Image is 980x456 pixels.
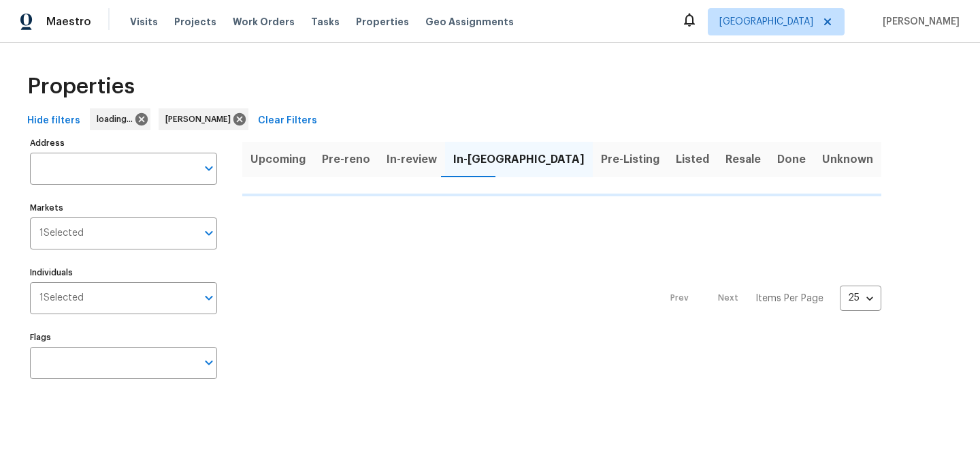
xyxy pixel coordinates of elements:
[159,108,248,130] div: [PERSON_NAME]
[322,150,370,169] span: Pre-reno
[387,150,437,169] span: In-review
[22,108,86,134] button: Hide filters
[30,204,217,212] label: Markets
[199,288,218,307] button: Open
[258,112,317,130] span: Clear Filters
[250,150,306,169] span: Upcoming
[840,280,881,316] div: 25
[252,108,323,134] button: Clear Filters
[174,15,216,29] span: Projects
[877,15,960,29] span: [PERSON_NAME]
[30,333,217,341] label: Flags
[233,15,295,29] span: Work Orders
[601,150,659,169] span: Pre-Listing
[199,159,218,178] button: Open
[199,353,218,372] button: Open
[676,150,709,169] span: Listed
[425,15,514,29] span: Geo Assignments
[39,292,84,304] span: 1 Selected
[199,224,218,243] button: Open
[356,15,409,29] span: Properties
[719,15,813,29] span: [GEOGRAPHIC_DATA]
[755,292,823,305] p: Items Per Page
[90,108,150,130] div: loading...
[130,15,158,29] span: Visits
[30,139,217,147] label: Address
[27,80,135,93] span: Properties
[311,17,340,27] span: Tasks
[97,112,138,126] span: loading...
[27,112,80,130] span: Hide filters
[39,228,84,239] span: 1 Selected
[46,15,91,29] span: Maestro
[822,150,873,169] span: Unknown
[777,150,806,169] span: Done
[453,150,585,169] span: In-[GEOGRAPHIC_DATA]
[657,204,881,393] nav: Pagination Navigation
[725,150,761,169] span: Resale
[30,269,217,277] label: Individuals
[165,112,236,126] span: [PERSON_NAME]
